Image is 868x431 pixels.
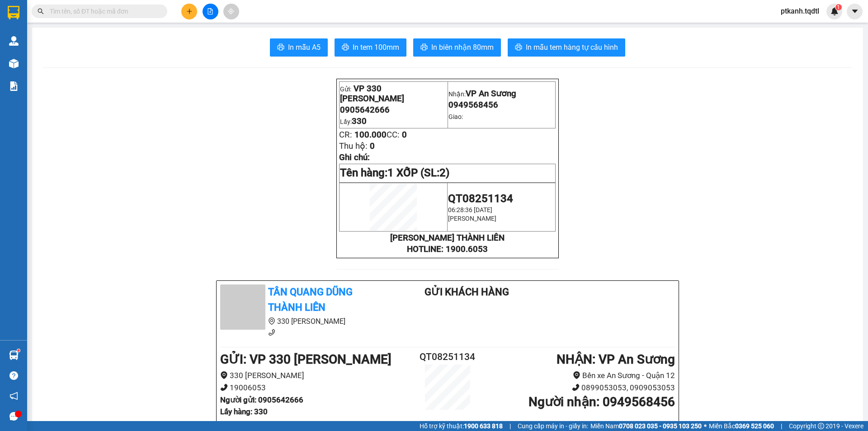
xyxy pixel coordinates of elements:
[486,369,675,382] li: Bến xe An Sương - Quận 12
[50,6,156,16] input: Tìm tên, số ĐT hoặc mã đơn
[448,89,555,99] p: Nhận:
[557,352,675,367] b: NHẬN : VP An Sương
[439,166,449,179] span: 2)
[9,350,19,360] img: warehouse-icon
[38,8,44,14] span: search
[340,166,449,179] span: Tên hàng:
[413,38,501,57] button: printerIn biên nhận 80mm
[9,81,19,91] img: solution-icon
[390,233,505,243] strong: [PERSON_NAME] THÀNH LIÊN
[508,38,625,57] button: printerIn mẫu tem hàng tự cấu hình
[268,329,275,336] span: phone
[220,382,410,394] li: 19006053
[268,317,275,325] span: environment
[509,421,511,431] span: |
[354,130,387,140] span: 100.000
[709,421,774,431] span: Miền Bắc
[9,371,18,380] span: question-circle
[223,4,239,19] button: aim
[420,43,428,52] span: printer
[8,6,19,19] img: logo-vxr
[464,422,503,430] strong: 1900 633 818
[288,42,321,53] span: In mẫu A5
[339,152,370,162] span: Ghi chú:
[835,4,842,10] sup: 1
[420,421,503,431] span: Hỗ trợ kỹ thuật:
[335,38,406,57] button: printerIn tem 100mm
[851,7,859,15] span: caret-down
[220,369,410,382] li: 330 [PERSON_NAME]
[207,8,213,14] span: file-add
[186,8,193,14] span: plus
[387,166,449,179] span: 1 XỐP (SL:
[407,244,488,254] strong: HOTLINE: 1900.6053
[220,352,392,367] b: GỬI : VP 330 [PERSON_NAME]
[402,130,407,140] span: 0
[410,350,486,365] h2: QT08251134
[528,394,675,409] b: Người nhận : 0949568456
[17,349,20,352] sup: 1
[277,43,284,52] span: printer
[572,384,580,391] span: phone
[515,43,522,52] span: printer
[387,130,400,140] span: CC:
[518,421,588,431] span: Cung cấp máy in - giấy in:
[486,382,675,394] li: 0899053053, 0909053053
[735,422,774,430] strong: 0369 525 060
[847,4,863,19] button: caret-down
[339,141,368,151] span: Thu hộ:
[370,141,375,151] span: 0
[448,206,492,213] span: 06:28:36 [DATE]
[9,392,18,400] span: notification
[340,84,404,104] span: VP 330 [PERSON_NAME]
[830,7,839,15] img: icon-new-feature
[181,4,197,19] button: plus
[220,316,388,327] li: 330 [PERSON_NAME]
[203,4,218,19] button: file-add
[9,412,18,421] span: message
[704,424,707,428] span: ⚪️
[431,42,494,53] span: In biên nhận 80mm
[781,421,782,431] span: |
[448,100,498,110] span: 0949568456
[9,36,19,46] img: warehouse-icon
[448,215,496,222] span: [PERSON_NAME]
[448,113,463,120] span: Giao:
[220,384,228,391] span: phone
[353,42,399,53] span: In tem 100mm
[268,286,353,313] b: Tân Quang Dũng Thành Liên
[466,89,516,99] span: VP An Sương
[774,5,826,17] span: ptkanh.tqdtl
[573,371,580,379] span: environment
[342,43,349,52] span: printer
[619,422,702,430] strong: 0708 023 035 - 0935 103 250
[220,395,303,404] b: Người gửi : 0905642666
[352,116,367,126] span: 330
[9,59,19,68] img: warehouse-icon
[339,130,352,140] span: CR:
[590,421,702,431] span: Miền Nam
[340,105,390,115] span: 0905642666
[340,118,367,125] span: Lấy:
[220,407,268,416] b: Lấy hàng : 330
[425,286,509,298] b: Gửi khách hàng
[448,192,513,205] span: QT08251134
[228,8,234,14] span: aim
[818,423,824,429] span: copyright
[340,84,447,104] p: Gửi:
[220,371,228,379] span: environment
[270,38,328,57] button: printerIn mẫu A5
[837,4,840,10] span: 1
[526,42,618,53] span: In mẫu tem hàng tự cấu hình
